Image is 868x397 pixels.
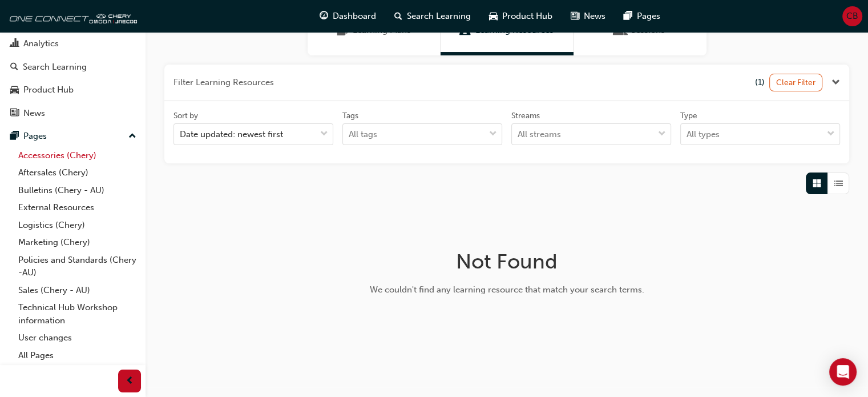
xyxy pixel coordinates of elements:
button: Pages [5,126,141,147]
span: News [584,10,605,23]
span: chart-icon [10,39,19,49]
span: CB [846,10,858,23]
div: Date updated: newest first [180,128,283,141]
span: pages-icon [10,131,19,142]
span: Product Hub [502,10,552,23]
a: Accessories (Chery) [14,147,141,165]
a: Search Learning [5,57,141,78]
div: Search Learning [23,61,87,74]
button: Close the filter [831,76,840,89]
a: Policies and Standards (Chery -AU) [14,251,141,282]
span: guage-icon [320,9,328,23]
div: Streams [511,110,540,122]
a: search-iconSearch Learning [385,5,480,28]
div: All types [687,128,720,141]
a: User changes [14,329,141,347]
a: Analytics [5,33,141,54]
div: Sort by [173,110,198,122]
span: news-icon [10,109,19,119]
div: Type [680,110,697,122]
a: Bulletins (Chery - AU) [14,182,141,199]
a: Marketing (Chery) [14,234,141,251]
span: search-icon [10,62,18,73]
span: down-icon [827,127,835,142]
a: Product Hub [5,79,141,101]
label: tagOptions [342,110,502,146]
span: Grid [813,177,821,190]
span: Pages [637,10,660,23]
div: Tags [342,110,358,122]
span: down-icon [489,127,497,142]
a: Technical Hub Workshop information [14,299,141,329]
span: Dashboard [333,10,376,23]
a: guage-iconDashboard [310,5,385,28]
span: search-icon [394,9,402,23]
span: List [834,177,843,190]
a: Sales (Chery - AU) [14,282,141,299]
span: Search Learning [407,10,471,23]
a: News [5,103,141,124]
span: car-icon [10,85,19,95]
span: Learning Resources [459,24,471,37]
span: car-icon [489,9,498,23]
div: News [23,107,45,120]
button: Clear Filter [769,74,823,91]
span: prev-icon [126,374,134,388]
h1: Not Found [326,249,688,274]
div: All tags [349,128,377,141]
div: All streams [518,128,561,141]
button: CB [842,6,862,26]
span: down-icon [320,127,328,142]
div: Analytics [23,37,59,50]
a: car-iconProduct Hub [480,5,562,28]
img: oneconnect [6,5,137,27]
span: Learning Plans [337,24,348,37]
a: All Pages [14,347,141,364]
div: We couldn't find any learning resource that match your search terms. [326,283,688,296]
span: up-icon [128,129,136,144]
div: Pages [23,130,47,143]
span: pages-icon [624,9,632,23]
div: Product Hub [23,83,74,97]
a: pages-iconPages [615,5,669,28]
a: Aftersales (Chery) [14,164,141,182]
span: Sessions [615,24,627,37]
span: down-icon [658,127,666,142]
a: External Resources [14,199,141,216]
a: news-iconNews [562,5,615,28]
div: Open Intercom Messenger [829,358,857,386]
a: Logistics (Chery) [14,216,141,234]
span: news-icon [571,9,579,23]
